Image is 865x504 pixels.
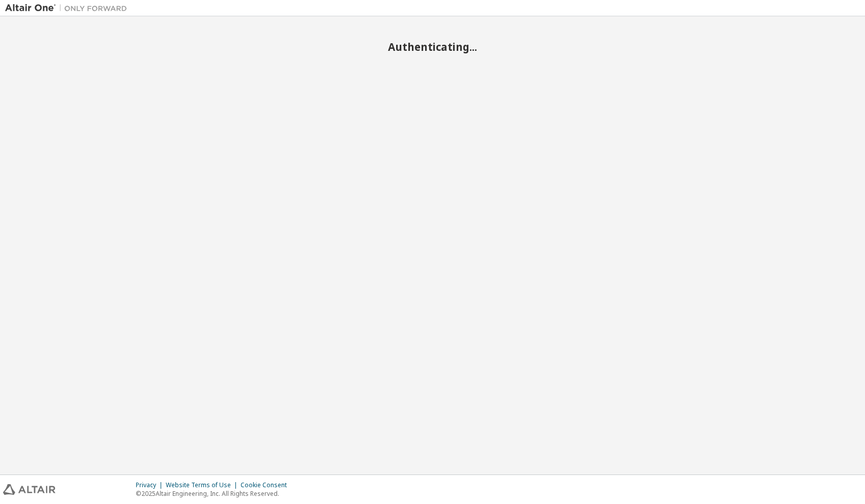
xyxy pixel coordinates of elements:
img: altair_logo.svg [3,484,55,495]
div: Cookie Consent [241,481,293,489]
div: Privacy [136,481,166,489]
h2: Authenticating... [5,40,860,53]
p: © 2025 Altair Engineering, Inc. All Rights Reserved. [136,489,293,498]
img: Altair One [5,3,132,13]
div: Website Terms of Use [166,481,241,489]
